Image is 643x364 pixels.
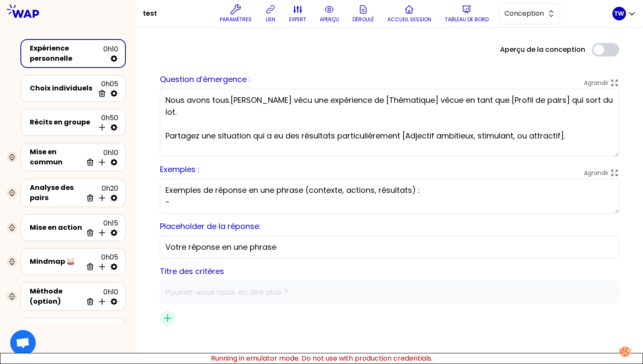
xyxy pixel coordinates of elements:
[94,322,118,341] div: 0h05
[160,74,250,85] label: Question d’émergence :
[30,43,103,64] div: Expérience personnelle
[30,83,94,93] div: Choix individuels
[614,341,637,362] button: Manage your preferences about cookies
[160,164,199,175] label: Exemples :
[441,1,492,26] button: Tableau de bord
[584,169,609,177] p: Agrandir
[262,1,279,26] button: lien
[445,16,489,23] p: Tableau de bord
[94,113,118,132] div: 0h50
[83,287,118,306] div: 0h10
[500,45,585,55] label: Aperçu de la conception
[266,16,275,23] p: lien
[30,286,83,307] div: Méthode (option)
[216,1,255,26] button: Paramètres
[220,16,252,23] p: Paramètres
[30,257,83,267] div: Mindmap 🥁
[499,3,560,24] button: Conception
[10,330,36,356] a: Ouvrir le chat
[160,179,619,214] textarea: Exemples de réponse en une phrase (contexte, actions, résultats) : - -
[320,16,339,23] p: aperçu
[387,16,431,23] p: Accueil session
[384,1,435,26] button: Accueil session
[353,16,374,23] p: Déroulé
[103,44,118,63] div: 0h10
[160,89,619,157] textarea: Nous avons tous.[PERSON_NAME] vécu une expérience de [Thématique] vécue en tant que [Profil de pa...
[83,183,118,202] div: 0h20
[30,183,83,203] div: Analyse des pairs
[83,218,118,237] div: 0h15
[83,148,118,166] div: 0h10
[349,1,377,26] button: Déroulé
[160,221,261,231] label: Placeholder de la réponse:
[83,252,118,271] div: 0h05
[504,8,543,19] span: Conception
[316,1,342,26] button: aperçu
[30,117,94,127] div: Récits en groupe
[614,9,624,18] p: TW
[289,16,306,23] p: expert
[612,7,636,20] button: TW
[30,223,83,233] div: Mise en action
[94,79,118,98] div: 0h05
[160,266,224,277] label: Titre des critères
[30,147,83,167] div: Mise en commun
[584,79,609,87] p: Agrandir
[286,1,310,26] button: expert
